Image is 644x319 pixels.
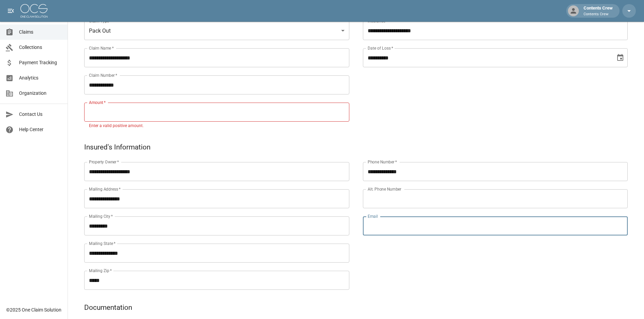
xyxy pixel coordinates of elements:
p: Contents Crew [584,12,613,17]
p: Enter a valid positive amount. [89,123,345,129]
span: Organization [19,90,62,97]
img: ocs-logo-white-transparent.png [20,4,48,18]
label: Property Owner [89,159,119,165]
button: Choose date, selected date is Jul 6, 2025 [613,51,627,65]
span: Collections [19,44,62,51]
label: Amount [89,100,106,105]
button: open drawer [4,4,18,18]
label: Claim Number [89,72,117,78]
span: Contact Us [19,111,62,118]
label: Mailing Zip [89,268,112,273]
label: Date of Loss [368,45,393,51]
span: Help Center [19,126,62,133]
label: Mailing Address [89,186,121,192]
label: Claim Name [89,45,114,51]
label: Email [368,213,378,219]
div: Contents Crew [581,5,615,17]
div: Pack Out [84,21,349,40]
label: Phone Number [368,159,397,165]
span: Analytics [19,74,62,82]
div: © 2025 One Claim Solution [6,306,61,313]
label: Mailing State [89,241,115,246]
label: Mailing City [89,213,113,219]
label: Alt. Phone Number [368,186,401,192]
span: Payment Tracking [19,59,62,66]
span: Claims [19,29,62,36]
